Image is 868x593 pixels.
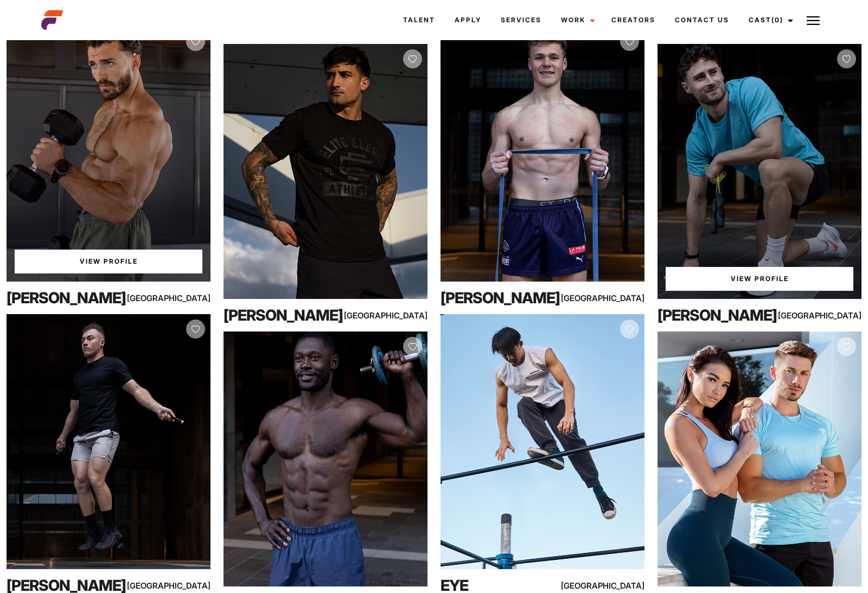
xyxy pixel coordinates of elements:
[602,5,665,35] a: Creators
[441,287,563,309] div: [PERSON_NAME]
[41,9,63,31] img: cropped-aefm-brand-fav-22-square.png
[551,5,602,35] a: Work
[15,250,202,273] a: View Hugo'sProfile
[491,5,551,35] a: Services
[658,304,780,326] div: [PERSON_NAME]
[739,5,800,35] a: Cast(0)
[583,579,644,592] div: [GEOGRAPHIC_DATA]
[366,309,427,322] div: [GEOGRAPHIC_DATA]
[149,579,210,592] div: [GEOGRAPHIC_DATA]
[7,287,129,309] div: [PERSON_NAME]
[445,5,491,35] a: Apply
[583,291,644,305] div: [GEOGRAPHIC_DATA]
[800,309,861,322] div: [GEOGRAPHIC_DATA]
[771,16,783,24] span: (0)
[666,267,853,291] a: View Neil O'sProfile
[807,14,820,27] img: Burger icon
[224,304,346,326] div: [PERSON_NAME]
[393,5,445,35] a: Talent
[665,5,739,35] a: Contact Us
[149,291,210,305] div: [GEOGRAPHIC_DATA]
